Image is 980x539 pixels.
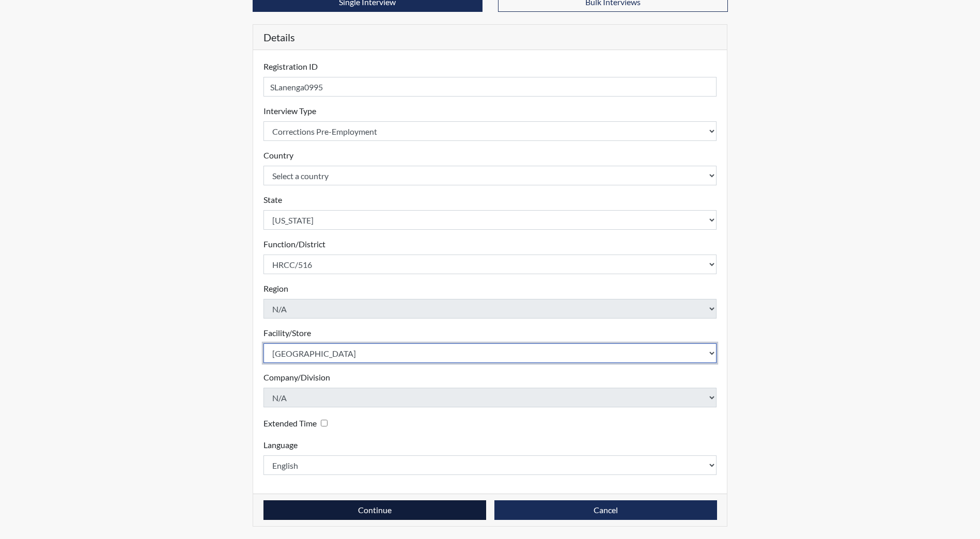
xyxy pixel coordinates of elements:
[263,149,293,162] label: Country
[253,25,727,50] h5: Details
[263,417,317,430] label: Extended Time
[263,282,288,295] label: Region
[494,500,717,520] button: Cancel
[263,238,325,250] label: Function/District
[263,105,316,117] label: Interview Type
[263,194,282,206] label: State
[263,327,311,339] label: Facility/Store
[263,60,318,73] label: Registration ID
[263,371,330,384] label: Company/Division
[263,500,486,520] button: Continue
[263,439,298,451] label: Language
[263,416,332,431] div: Checking this box will provide the interviewee with an accomodation of extra time to answer each ...
[263,77,717,97] input: Insert a Registration ID, which needs to be a unique alphanumeric value for each interviewee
